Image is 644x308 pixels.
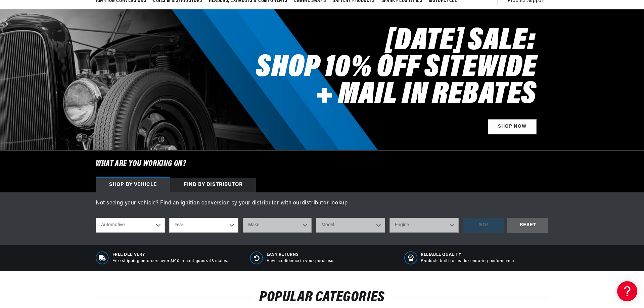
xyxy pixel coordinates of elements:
[316,218,385,233] select: Model
[267,258,334,264] p: Have confidence in your purchase.
[112,252,228,258] span: Free Delivery
[169,218,238,233] select: Year
[243,218,312,233] select: Make
[79,150,565,177] h6: What are you working on?
[96,291,548,304] h2: POPULAR CATEGORIES
[170,178,256,192] div: Find by Distributor
[507,218,548,233] div: RESET
[96,218,165,233] select: Ride Type
[112,258,228,264] p: Free shipping on orders over $100 in contiguous 48 states.
[421,252,514,258] span: RELIABLE QUALITY
[302,200,348,206] a: distributor lookup
[267,252,334,258] span: Easy Returns
[249,28,537,109] h2: [DATE] SALE: SHOP 10% OFF SITEWIDE + MAIL IN REBATES
[389,218,459,233] select: Engine
[488,119,537,134] a: Shop Now
[96,199,548,208] p: Not seeing your vehicle? Find an ignition conversion by your distributor with our
[421,258,514,264] p: Products built to last for enduring performance
[96,178,170,192] div: Shop by vehicle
